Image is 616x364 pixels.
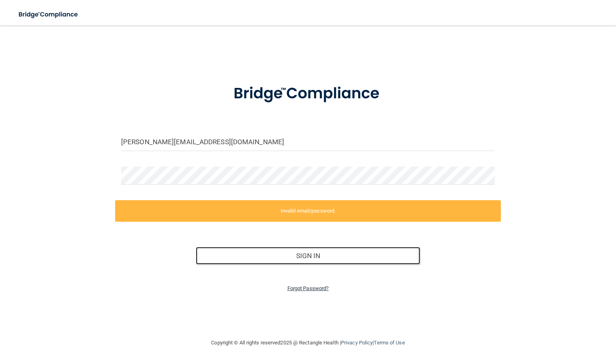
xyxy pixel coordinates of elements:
[341,340,373,346] a: Privacy Policy
[287,285,329,291] a: Forgot Password?
[374,340,405,346] a: Terms of Use
[121,133,495,151] input: Email
[478,307,606,339] iframe: Drift Widget Chat Controller
[115,200,501,222] label: Invalid email/password.
[196,247,420,265] button: Sign In
[12,6,86,23] img: bridge_compliance_login_screen.278c3ca4.svg
[162,330,454,356] div: Copyright © All rights reserved 2025 @ Rectangle Health | |
[217,74,399,114] img: bridge_compliance_login_screen.278c3ca4.svg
